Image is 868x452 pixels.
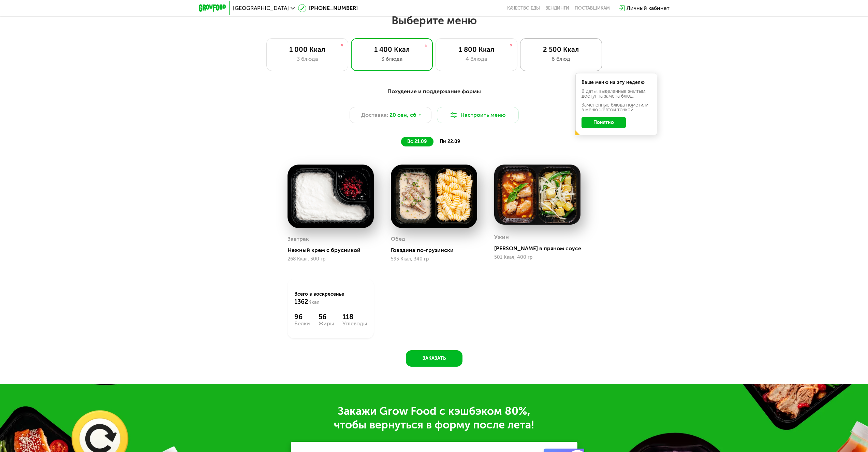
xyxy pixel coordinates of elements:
[545,5,569,11] a: Вендинги
[232,87,636,96] div: Похудение и поддержание формы
[582,80,651,85] div: Ваше меню на эту неделю
[294,291,367,306] div: Всего в воскресенье
[294,313,310,321] div: 96
[342,321,367,326] div: Углеводы
[342,313,367,321] div: 118
[298,4,358,12] a: [PHONE_NUMBER]
[443,55,510,63] div: 4 блюда
[308,299,320,305] span: Ккал
[391,256,477,262] div: 593 Ккал, 340 гр
[627,4,670,12] div: Личный кабинет
[507,5,540,11] a: Качество еды
[494,232,509,242] div: Ужин
[274,45,341,54] div: 1 000 Ккал
[274,55,341,63] div: 3 блюда
[494,245,586,252] div: [PERSON_NAME] в пряном соусе
[361,111,388,119] span: Доставка:
[288,247,379,254] div: Нежный крем с брусникой
[527,55,595,63] div: 6 блюд
[406,350,462,367] button: Заказать
[319,313,334,321] div: 56
[582,117,626,128] button: Понятно
[294,298,308,306] span: 1362
[575,5,610,11] div: поставщикам
[391,247,483,254] div: Говядина по-грузински
[437,107,519,123] button: Настроить меню
[358,55,426,63] div: 3 блюда
[233,5,289,11] span: [GEOGRAPHIC_DATA]
[389,111,416,119] span: 20 сен, сб
[494,255,580,260] div: 501 Ккал, 400 гр
[527,45,595,54] div: 2 500 Ккал
[319,321,334,326] div: Жиры
[294,321,310,326] div: Белки
[288,234,309,244] div: Завтрак
[440,139,460,144] span: пн 22.09
[391,234,405,244] div: Обед
[288,256,374,262] div: 268 Ккал, 300 гр
[358,45,426,54] div: 1 400 Ккал
[407,139,427,144] span: вс 21.09
[582,103,651,112] div: Заменённые блюда пометили в меню жёлтой точкой.
[443,45,510,54] div: 1 800 Ккал
[22,14,846,27] h2: Выберите меню
[582,89,651,99] div: В даты, выделенные желтым, доступна замена блюд.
